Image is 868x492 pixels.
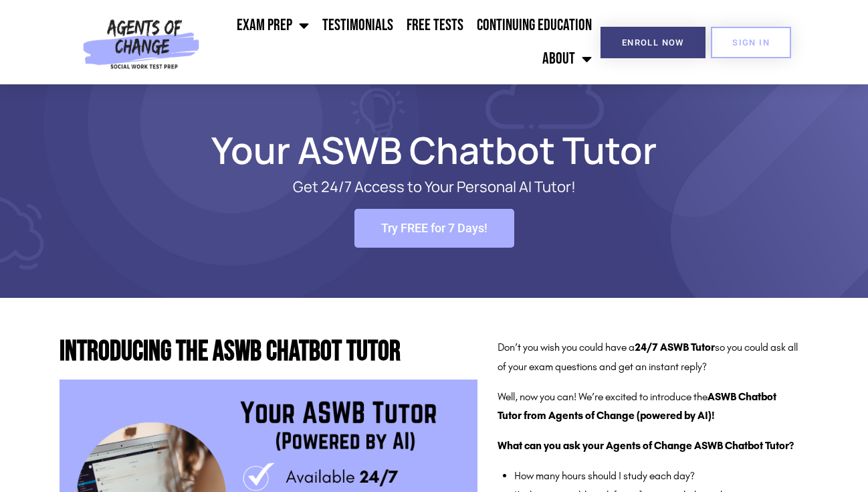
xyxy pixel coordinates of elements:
p: Don’t you wish you could have a so you could ask all of your exam questions and get an instant re... [498,338,801,377]
a: Enroll Now [601,27,706,58]
li: How many hours should I study each day? [514,467,801,486]
a: Try FREE for 7 Days! [354,209,514,248]
p: Get 24/7 Access to Your Personal AI Tutor! [106,179,762,195]
a: Free Tests [400,9,470,42]
a: SIGN IN [711,27,791,58]
span: Try FREE for 7 Days! [381,222,487,234]
a: Continuing Education [470,9,599,42]
h1: Your ASWB Chatbot Tutor [53,135,815,165]
a: Testimonials [316,9,400,42]
nav: Menu [205,9,598,76]
span: SIGN IN [732,38,770,47]
strong: What can you ask your Agents of Change ASWB Chatbot Tutor? [498,439,794,452]
strong: 24/7 ASWB Tutor [635,341,715,353]
h2: Introducing the ASWB Chatbot Tutor [60,338,477,366]
p: Well, now you can! We’re excited to introduce the [498,388,801,426]
a: About [536,42,599,76]
span: Enroll Now [622,38,684,47]
a: Exam Prep [230,9,316,42]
